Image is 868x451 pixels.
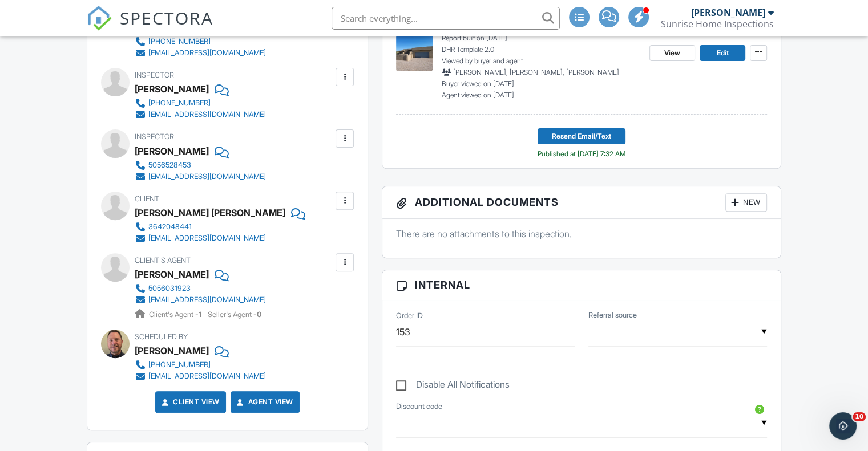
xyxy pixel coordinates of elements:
[135,80,209,97] div: [PERSON_NAME]
[135,283,266,294] a: 5056031923
[135,97,266,109] a: [PHONE_NUMBER]
[135,359,266,371] a: [PHONE_NUMBER]
[853,412,866,421] span: 10
[148,284,191,293] div: 5056031923
[661,18,774,30] div: Sunrise Home Inspections
[208,310,261,319] span: Seller's Agent -
[382,270,781,300] h3: Internal
[148,234,266,243] div: [EMAIL_ADDRESS][DOMAIN_NAME]
[148,99,211,108] div: [PHONE_NUMBER]
[332,7,560,30] input: Search everything...
[588,310,637,320] label: Referral source
[691,7,765,18] div: [PERSON_NAME]
[87,6,112,31] img: The Best Home Inspection Software - Spectora
[135,371,266,382] a: [EMAIL_ADDRESS][DOMAIN_NAME]
[257,310,261,319] strong: 0
[135,160,266,171] a: 5056528453
[135,204,285,221] div: [PERSON_NAME] [PERSON_NAME]
[148,172,266,181] div: [EMAIL_ADDRESS][DOMAIN_NAME]
[135,294,266,306] a: [EMAIL_ADDRESS][DOMAIN_NAME]
[199,310,201,319] strong: 1
[148,360,211,369] div: [PHONE_NUMBER]
[135,47,266,59] a: [EMAIL_ADDRESS][DOMAIN_NAME]
[135,132,174,141] span: Inspector
[135,171,266,182] a: [EMAIL_ADDRESS][DOMAIN_NAME]
[148,372,266,381] div: [EMAIL_ADDRESS][DOMAIN_NAME]
[396,379,510,393] label: Disable All Notifications
[148,295,266,304] div: [EMAIL_ADDRESS][DOMAIN_NAME]
[159,396,220,408] a: Client View
[148,48,266,58] div: [EMAIL_ADDRESS][DOMAIN_NAME]
[135,266,209,283] a: [PERSON_NAME]
[148,222,192,231] div: 3642048441
[725,193,767,212] div: New
[135,143,209,160] div: [PERSON_NAME]
[135,109,266,120] a: [EMAIL_ADDRESS][DOMAIN_NAME]
[120,6,213,30] span: SPECTORA
[235,396,293,408] a: Agent View
[135,71,174,79] span: Inspector
[87,15,213,39] a: SPECTORA
[135,256,191,265] span: Client's Agent
[148,161,191,170] div: 5056528453
[148,110,266,119] div: [EMAIL_ADDRESS][DOMAIN_NAME]
[135,332,188,341] span: Scheduled By
[149,310,203,319] span: Client's Agent -
[396,311,423,321] label: Order ID
[135,233,296,244] a: [EMAIL_ADDRESS][DOMAIN_NAME]
[135,194,159,203] span: Client
[396,401,442,412] label: Discount code
[135,221,296,233] a: 3642048441
[829,412,857,440] iframe: Intercom live chat
[382,186,781,219] h3: Additional Documents
[396,227,767,240] p: There are no attachments to this inspection.
[135,342,209,359] div: [PERSON_NAME]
